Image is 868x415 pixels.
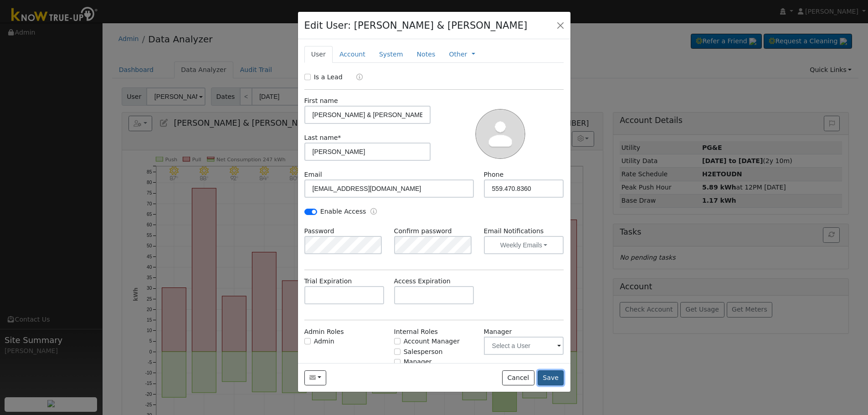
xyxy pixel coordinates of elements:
[333,46,372,63] a: Account
[484,327,512,337] label: Manager
[304,327,344,337] label: Admin Roles
[394,327,438,337] label: Internal Roles
[304,133,341,143] label: Last name
[394,277,451,286] label: Access Expiration
[394,338,401,344] input: Account Manager
[394,348,401,355] input: Salesperson
[338,134,341,141] span: Required
[404,357,432,367] label: Manager
[372,46,410,63] a: System
[320,207,366,216] label: Enable Access
[314,72,343,82] label: Is a Lead
[304,74,311,80] input: Is a Lead
[304,338,311,344] input: Admin
[304,170,322,179] label: Email
[304,96,338,106] label: First name
[304,18,528,33] h4: Edit User: [PERSON_NAME] & [PERSON_NAME]
[484,170,504,179] label: Phone
[394,359,401,365] input: Manager
[304,226,334,236] label: Password
[484,226,564,236] label: Email Notifications
[404,337,460,346] label: Account Manager
[410,46,442,63] a: Notes
[404,347,443,357] label: Salesperson
[304,46,333,63] a: User
[484,236,564,254] button: Weekly Emails
[304,277,352,286] label: Trial Expiration
[349,72,363,83] a: Lead
[484,337,564,355] input: Select a User
[538,370,564,386] button: Save
[304,370,327,386] button: garrett6@comcast.net
[449,50,467,59] a: Other
[370,207,377,217] a: Enable Access
[394,226,452,236] label: Confirm password
[314,337,334,346] label: Admin
[502,370,534,386] button: Cancel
